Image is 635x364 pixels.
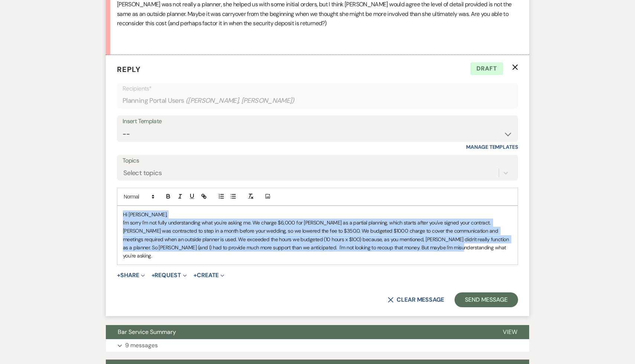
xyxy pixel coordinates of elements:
[117,272,120,278] span: +
[117,65,141,74] span: Reply
[117,272,145,278] button: Share
[123,116,512,127] div: Insert Template
[152,272,155,278] span: +
[123,219,512,260] p: I'm sorry I'm not fully understanding what you're asking me. We charge $6,000 for [PERSON_NAME] a...
[193,272,224,278] button: Create
[106,325,491,339] button: Bar Service Summary
[503,328,517,336] span: View
[455,292,518,307] button: Send Message
[193,272,197,278] span: +
[123,210,512,219] p: Hi [PERSON_NAME],
[106,339,529,352] button: 9 messages
[125,341,158,350] p: 9 messages
[152,272,187,278] button: Request
[186,96,295,106] span: ( [PERSON_NAME], [PERSON_NAME] )
[470,62,503,75] span: Draft
[466,144,518,150] a: Manage Templates
[388,297,444,303] button: Clear message
[123,84,512,94] p: Recipients*
[118,328,176,336] span: Bar Service Summary
[123,155,512,166] label: Topics
[491,325,529,339] button: View
[123,168,162,178] div: Select topics
[123,94,512,108] div: Planning Portal Users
